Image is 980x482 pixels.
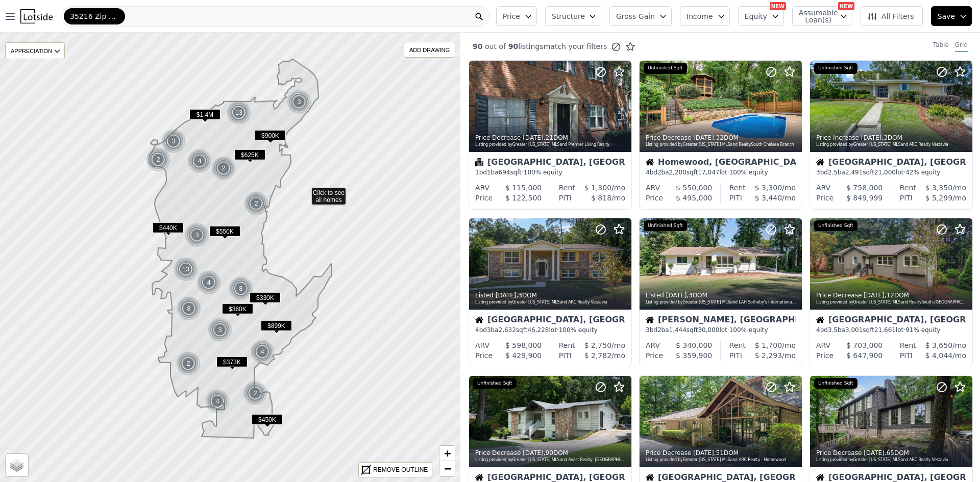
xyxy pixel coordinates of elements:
div: PITI [729,193,742,203]
span: Income [687,11,713,21]
div: $900K [255,130,286,145]
div: 4 bd 3 ba sqft lot · 100% equity [475,326,625,334]
div: $625K [234,149,265,164]
div: $550K [209,226,240,241]
span: All Filters [867,11,914,21]
div: 4 [187,149,212,173]
span: $ 703,000 [846,341,883,349]
div: Unfinished Sqft [814,378,857,389]
div: Price [816,350,834,361]
img: g1.png [161,129,186,154]
img: Lotside [20,9,53,23]
div: 4 [205,389,230,414]
button: Income [680,6,730,26]
span: 30,000 [698,326,719,334]
div: Price Increase , 3 DOM [816,134,967,142]
div: Rent [559,183,575,193]
span: $ 818 [591,194,611,202]
div: Price [475,193,493,203]
div: Price Decrease , 51 DOM [646,449,797,457]
div: $899K [261,320,292,335]
img: Condominium [475,158,483,166]
span: 2,632 [499,326,516,334]
div: $373K [216,357,248,371]
button: All Filters [861,6,923,26]
div: 13 [227,100,251,125]
a: Zoom out [439,461,455,476]
div: Listed , 3 DOM [475,291,626,299]
img: House [475,473,483,481]
span: $ 4,044 [925,351,952,360]
div: ARV [475,183,489,193]
span: 21,000 [874,169,896,176]
span: $900K [255,130,286,141]
img: House [816,316,824,324]
div: 8 [177,296,201,321]
button: Structure [545,6,601,26]
div: NEW [838,2,854,10]
a: Zoom in [439,446,455,461]
div: Price [646,193,663,203]
img: g1.png [243,381,268,405]
div: ARV [475,340,489,350]
div: Listing provided by Greater [US_STATE] MLS and ARC Realty Vestavia [816,457,967,463]
time: 2025-09-11 00:00 [523,449,544,456]
a: Listed [DATE],3DOMListing provided byGreater [US_STATE] MLSand ARC Realty VestaviaHouse[GEOGRAPHI... [469,218,631,367]
time: 2025-09-14 00:00 [523,134,544,141]
div: Rent [559,340,575,350]
span: Gross Gain [616,11,655,21]
div: PITI [559,193,572,203]
div: Rent [729,340,746,350]
button: Price [496,6,537,26]
time: 2025-09-13 00:00 [693,134,714,141]
img: g1.png [227,100,252,125]
div: /mo [746,183,796,193]
time: 2025-09-11 00:00 [864,292,885,299]
div: 3 [161,129,186,154]
div: 2 [176,351,201,376]
div: Listing provided by Greater [US_STATE] MLS and Premier Living Realty [475,142,626,148]
img: g1.png [197,270,222,295]
span: Assumable Loan(s) [799,9,831,23]
div: Listing provided by Greater [US_STATE] MLS and ARC Realty Vestavia [475,299,626,306]
div: 3 [185,223,209,247]
span: $373K [216,357,248,367]
span: 90 [506,42,518,50]
div: ARV [816,183,830,193]
span: $ 122,500 [505,194,542,202]
div: $1.4M [189,109,220,124]
div: ARV [646,340,660,350]
div: Price Decrease , 21 DOM [475,134,626,142]
span: $ 1,300 [584,184,611,192]
img: g1.png [205,389,230,414]
div: Homewood, [GEOGRAPHIC_DATA] [646,158,796,168]
img: House [816,158,824,166]
span: Save [938,11,955,21]
span: Price [503,11,520,21]
div: [PERSON_NAME], [GEOGRAPHIC_DATA] [646,316,796,326]
div: Unfinished Sqft [644,220,687,232]
div: Price Decrease , 90 DOM [475,449,626,457]
div: 4 bd 2 ba sqft lot · 100% equity [646,168,796,176]
span: $899K [261,320,292,331]
span: 3,001 [845,326,863,334]
div: Listing provided by Greater [US_STATE] MLS and ARC Realty - Homewood [646,457,797,463]
span: $ 2,750 [584,341,611,349]
span: 694 [499,169,510,176]
a: Price Decrease [DATE],21DOMListing provided byGreater [US_STATE] MLSand Premier Living RealtyCond... [469,60,631,210]
div: /mo [575,340,625,350]
div: Price Decrease , 32 DOM [646,134,797,142]
span: 46,228 [527,326,549,334]
span: $ 849,999 [846,194,883,202]
div: ARV [646,183,660,193]
a: Listed [DATE],3DOMListing provided byGreater [US_STATE] MLSand LAH Sotheby's International Realty... [639,218,801,367]
div: 13 [174,257,198,282]
span: $ 2,782 [584,351,611,360]
img: g1.png [208,318,233,342]
span: $ 3,300 [755,184,782,192]
div: 2 [244,191,268,216]
div: 1 bd 1 ba sqft · 100% equity [475,168,625,176]
div: Listing provided by Greater [US_STATE] MLS and LAH Sotheby's International Realty [PERSON_NAME] [646,299,797,306]
div: /mo [916,340,966,350]
img: g1.png [185,223,210,247]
